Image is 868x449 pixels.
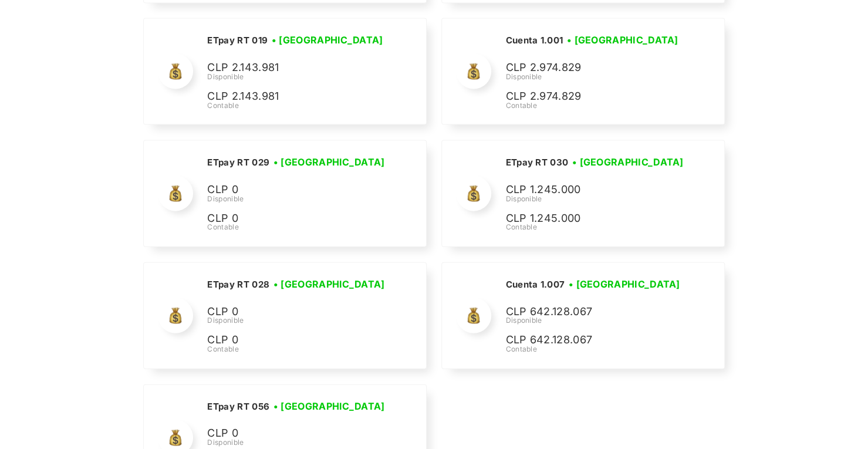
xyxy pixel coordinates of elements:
div: Disponible [207,437,389,448]
p: CLP 0 [207,210,383,227]
p: CLP 642.128.067 [505,303,681,320]
h2: Cuenta 1.001 [505,35,563,46]
div: Disponible [505,315,684,326]
h2: ETpay RT 019 [207,35,268,46]
div: Contable [207,222,389,232]
h2: ETpay RT 056 [207,401,269,413]
p: CLP 642.128.067 [505,332,681,349]
h3: • [GEOGRAPHIC_DATA] [273,155,385,169]
p: CLP 1.245.000 [505,181,681,198]
h2: ETpay RT 029 [207,157,269,168]
h2: ETpay RT 030 [505,157,568,168]
div: Disponible [505,194,687,204]
p: CLP 0 [207,425,383,442]
p: CLP 2.143.981 [207,59,383,76]
h3: • [GEOGRAPHIC_DATA] [273,399,385,413]
p: CLP 2.974.829 [505,59,681,76]
p: CLP 1.245.000 [505,210,681,227]
p: CLP 2.974.829 [505,88,681,105]
div: Contable [207,344,389,355]
div: Disponible [207,315,389,326]
h3: • [GEOGRAPHIC_DATA] [569,277,680,291]
h2: ETpay RT 028 [207,279,269,291]
div: Contable [207,100,387,111]
h3: • [GEOGRAPHIC_DATA] [572,155,684,169]
h3: • [GEOGRAPHIC_DATA] [272,33,383,47]
h3: • [GEOGRAPHIC_DATA] [273,277,385,291]
p: CLP 2.143.981 [207,88,383,105]
div: Disponible [505,72,682,82]
h3: • [GEOGRAPHIC_DATA] [567,33,678,47]
div: Contable [505,100,682,111]
h2: Cuenta 1.007 [505,279,565,291]
p: CLP 0 [207,181,383,198]
div: Disponible [207,194,389,204]
div: Contable [505,222,687,232]
div: Contable [505,344,684,355]
div: Disponible [207,72,387,82]
p: CLP 0 [207,332,383,349]
p: CLP 0 [207,303,383,320]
